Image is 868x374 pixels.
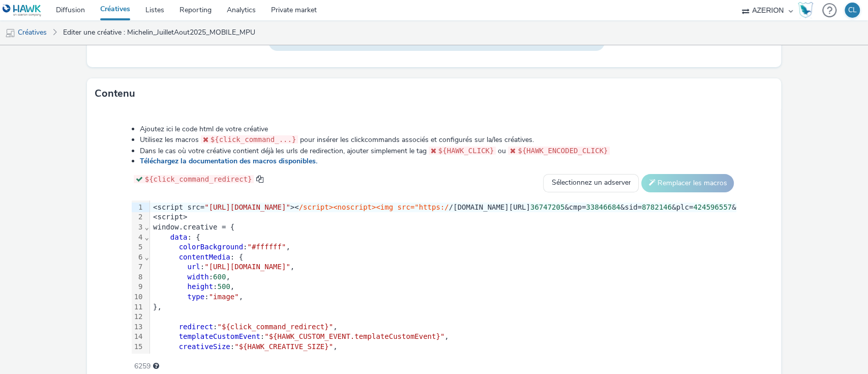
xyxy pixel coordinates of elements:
img: undefined Logo [3,4,42,17]
div: 15 [132,342,144,352]
span: "[URL][DOMAIN_NAME]" [204,203,290,211]
div: 13 [132,322,144,332]
span: type [187,293,204,301]
span: Fold line [144,233,149,241]
div: Longueur maximale conseillée 3000 caractères. [153,361,159,371]
div: 8 [132,272,144,282]
span: colorBackground [179,243,243,251]
a: Hawk Academy [798,2,817,18]
div: CL [848,3,857,18]
div: 14 [132,332,144,342]
span: "[URL][DOMAIN_NAME]" [204,263,290,271]
span: 6259 [134,361,151,371]
div: 3 [132,222,144,233]
img: mobile [5,28,15,38]
span: 600 [213,273,226,281]
span: templateCustomEvent [179,332,260,340]
span: ${click_command_...} [211,135,296,143]
span: 33846684 [586,203,620,211]
span: Fold line [144,253,149,261]
span: "${HAWK_SITE_OR_APP}" [222,353,312,361]
div: 2 [132,212,144,222]
span: appOrSite [179,353,218,361]
div: 9 [132,282,144,292]
span: "image" [209,293,239,301]
span: "${click_command_redirect}" [217,323,333,331]
span: ${HAWK_ENCODED_CLICK} [518,147,608,155]
span: 36747205 [530,203,564,211]
span: url [187,263,200,271]
div: 5 [132,242,144,252]
button: Remplacer les macros [641,174,734,192]
span: ${HAWK_CLICK} [438,147,494,155]
div: 7 [132,262,144,272]
div: 10 [132,292,144,302]
span: /script><noscript><img src="https:/ [299,203,449,211]
div: 6 [132,252,144,263]
span: 8782146 [642,203,672,211]
div: 4 [132,233,144,243]
a: Téléchargez la documentation des macros disponibles. [140,156,321,166]
li: Utilisez les macros pour insérer les clickcommands associés et configurés sur la/les créatives. [140,134,737,145]
h3: Contenu [95,86,135,101]
span: ${click_command_redirect} [145,175,252,183]
div: 16 [132,352,144,362]
div: 12 [132,312,144,322]
span: copy to clipboard [256,176,263,183]
span: creativeSize [179,342,230,351]
span: contentMedia [179,253,230,261]
span: 424596557 [693,203,732,211]
span: height [187,282,213,291]
a: Editer une créative : Michelin_JuilletAout2025_MOBILE_MPU [58,20,260,45]
img: Hawk Academy [798,2,813,18]
span: data [170,233,188,241]
div: 11 [132,302,144,312]
span: "${HAWK_CUSTOM_EVENT.templateCustomEvent}" [264,332,444,340]
span: "${HAWK_CREATIVE_SIZE}" [234,342,333,351]
span: Fold line [144,223,149,231]
div: 1 [132,203,144,213]
span: redirect [179,323,213,331]
li: Dans le cas où votre créative contient déjà les urls de redirection, ajouter simplement le tag ou [140,146,737,156]
span: width [187,273,208,281]
span: 500 [217,282,230,291]
span: "#ffffff" [247,243,286,251]
li: Ajoutez ici le code html de votre créative [140,124,737,134]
